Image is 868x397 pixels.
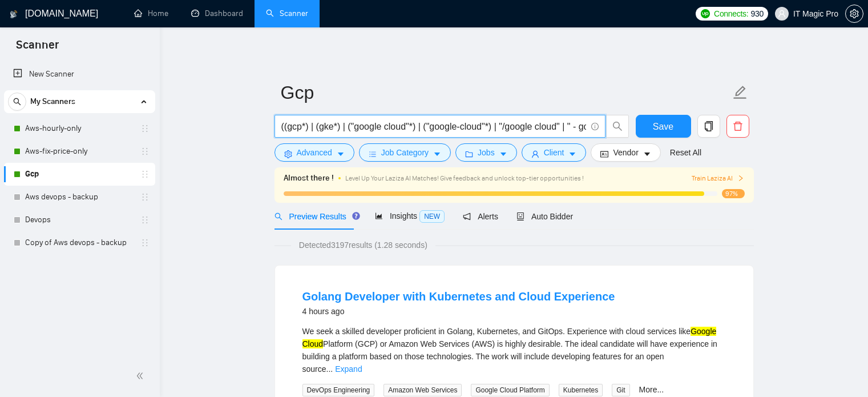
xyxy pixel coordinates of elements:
[274,212,357,221] span: Preview Results
[591,123,599,130] span: info-circle
[281,78,730,107] input: Scanner name...
[544,146,564,159] span: Client
[302,325,726,375] div: We seek a skilled developer proficient in Golang, Kubernetes, and GitOps. Experience with cloud s...
[433,150,441,158] span: caret-down
[613,146,638,159] span: Vendor
[13,63,146,86] a: New Scanner
[25,231,134,254] a: Copy of Aws devops - backup
[369,150,377,158] span: bars
[8,93,26,111] button: search
[726,115,749,138] button: delete
[778,10,786,18] span: user
[559,384,603,396] span: Kubernetes
[714,7,748,20] span: Connects:
[30,90,75,113] span: My Scanners
[701,9,710,18] img: upwork-logo.png
[359,143,451,162] button: barsJob Categorycaret-down
[351,211,361,221] div: Tooltip anchor
[465,150,473,158] span: folder
[302,290,615,303] a: Golang Developer with Kubernetes and Cloud Experience
[302,304,615,318] div: 4 hours ago
[25,163,134,186] a: Gcp
[9,98,26,106] span: search
[4,63,155,86] li: New Scanner
[302,384,375,396] span: DevOps Engineering
[463,212,498,221] span: Alerts
[607,121,628,131] span: search
[191,9,243,18] a: dashboardDashboard
[140,124,150,133] span: holder
[140,215,150,224] span: holder
[692,173,744,184] button: Train Laziza AI
[691,327,716,336] mark: Google
[25,208,134,231] a: Devops
[281,119,586,134] input: Search Freelance Jobs...
[140,170,150,179] span: holder
[302,339,324,348] mark: Cloud
[25,186,134,208] a: Aws devops - backup
[653,119,673,134] span: Save
[499,150,507,158] span: caret-down
[643,150,651,158] span: caret-down
[478,146,495,159] span: Jobs
[10,5,18,23] img: logo
[463,212,471,220] span: notification
[522,143,587,162] button: userClientcaret-down
[737,175,744,182] span: right
[639,385,664,394] a: More...
[4,90,155,254] li: My Scanners
[134,9,168,18] a: homeHome
[383,384,462,396] span: Amazon Web Services
[636,115,691,138] button: Save
[733,85,748,100] span: edit
[697,115,720,138] button: copy
[136,370,147,382] span: double-left
[326,364,333,374] span: ...
[516,212,573,221] span: Auto Bidder
[670,146,701,159] a: Reset All
[335,364,362,374] a: Expand
[266,9,308,18] a: searchScanner
[25,117,134,140] a: Aws-hourly-only
[274,212,282,220] span: search
[25,140,134,163] a: Aws-fix-price-only
[140,147,150,156] span: holder
[606,115,629,138] button: search
[297,146,332,159] span: Advanced
[337,150,345,158] span: caret-down
[845,5,863,23] button: setting
[612,384,629,396] span: Git
[750,7,763,20] span: 930
[722,189,745,198] span: 97%
[140,238,150,247] span: holder
[600,150,608,158] span: idcard
[531,150,539,158] span: user
[419,210,445,223] span: NEW
[846,9,863,18] span: setting
[455,143,517,162] button: folderJobscaret-down
[591,143,660,162] button: idcardVendorcaret-down
[375,212,383,220] span: area-chart
[845,9,863,18] a: setting
[698,121,720,131] span: copy
[516,212,524,220] span: robot
[375,211,445,220] span: Insights
[140,193,150,202] span: holder
[381,146,429,159] span: Job Category
[829,358,857,386] iframe: Intercom live chat
[7,37,68,61] span: Scanner
[284,150,292,158] span: setting
[274,143,354,162] button: settingAdvancedcaret-down
[284,172,334,185] span: Almost there !
[291,239,435,251] span: Detected 3197 results (1.28 seconds)
[568,150,576,158] span: caret-down
[727,121,749,131] span: delete
[471,384,549,396] span: Google Cloud Platform
[345,174,584,182] span: Level Up Your Laziza AI Matches! Give feedback and unlock top-tier opportunities !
